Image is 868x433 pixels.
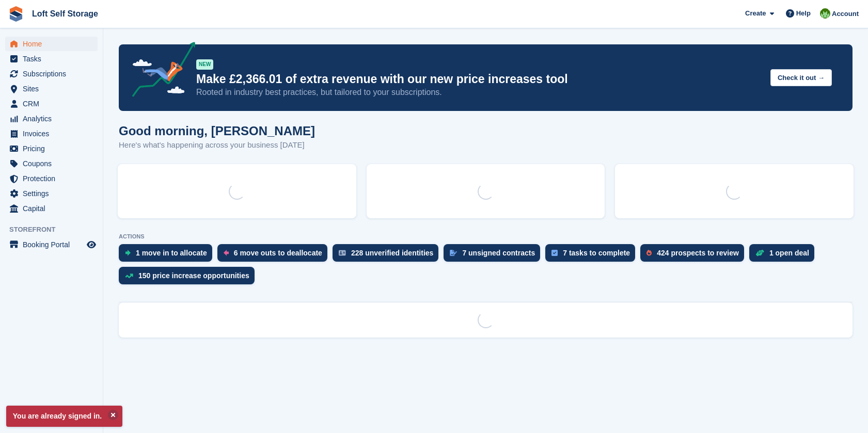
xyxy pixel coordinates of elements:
[5,52,98,66] a: menu
[769,249,809,257] div: 1 open deal
[450,250,457,256] img: contract_signature_icon-13c848040528278c33f63329250d36e43548de30e8caae1d1a13099fd9432cc5.svg
[23,52,85,66] span: Tasks
[85,238,98,251] a: Preview store
[8,6,24,22] img: stora-icon-8386f47178a22dfd0bd8f6a31ec36ba5ce8667c1dd55bd0f319d3a0aa187defe.svg
[755,249,764,256] img: deal-1b604bf984904fb50ccaf53a9ad4b4a5d6e5aea283cecdc64d6e3604feb123c2.svg
[5,67,98,81] a: menu
[23,126,85,141] span: Invoices
[657,249,739,257] div: 424 prospects to review
[23,82,85,96] span: Sites
[23,201,85,216] span: Capital
[820,8,830,19] img: James Johnson
[119,244,217,267] a: 1 move in to allocate
[119,267,260,290] a: 150 price increase opportunities
[5,82,98,96] a: menu
[545,244,640,267] a: 7 tasks to complete
[23,37,85,51] span: Home
[23,237,85,252] span: Booking Portal
[119,233,853,240] p: ACTIONS
[551,250,558,256] img: task-75834270c22a3079a89374b754ae025e5fb1db73e45f91037f5363f120a921f8.svg
[749,244,819,267] a: 1 open deal
[23,186,85,201] span: Settings
[138,271,249,280] div: 150 price increase opportunities
[217,244,333,267] a: 6 move outs to deallocate
[196,87,762,98] p: Rooted in industry best practices, but tailored to your subscriptions.
[23,97,85,111] span: CRM
[196,59,213,70] div: NEW
[5,126,98,141] a: menu
[5,97,98,111] a: menu
[5,37,98,51] a: menu
[125,274,133,278] img: price_increase_opportunities-93ffe204e8149a01c8c9dc8f82e8f89637d9d84a8eef4429ea346261dce0b2c0.svg
[234,249,322,257] div: 6 move outs to deallocate
[646,250,652,256] img: prospect-51fa495bee0391a8d652442698ab0144808aea92771e9ea1ae160a38d050c398.svg
[444,244,545,267] a: 7 unsigned contracts
[333,244,444,267] a: 228 unverified identities
[123,42,196,101] img: price-adjustments-announcement-icon-8257ccfd72463d97f412b2fc003d46551f7dbcb40ab6d574587a9cd5c0d94...
[23,111,85,126] span: Analytics
[462,249,535,257] div: 7 unsigned contracts
[770,69,832,86] button: Check it out →
[23,171,85,186] span: Protection
[5,141,98,156] a: menu
[5,171,98,186] a: menu
[5,111,98,126] a: menu
[6,406,122,427] p: You are already signed in.
[351,249,434,257] div: 228 unverified identities
[23,67,85,81] span: Subscriptions
[5,237,98,252] a: menu
[125,250,131,256] img: move_ins_to_allocate_icon-fdf77a2bb77ea45bf5b3d319d69a93e2d87916cf1d5bf7949dd705db3b84f3ca.svg
[119,124,315,138] h1: Good morning, [PERSON_NAME]
[832,9,859,19] span: Account
[119,139,315,151] p: Here's what's happening across your business [DATE]
[28,5,102,22] a: Loft Self Storage
[745,8,766,19] span: Create
[5,156,98,171] a: menu
[224,250,229,256] img: move_outs_to_deallocate_icon-f764333ba52eb49d3ac5e1228854f67142a1ed5810a6f6cc68b1a99e826820c5.svg
[23,156,85,171] span: Coupons
[796,8,811,19] span: Help
[640,244,749,267] a: 424 prospects to review
[196,72,762,87] p: Make £2,366.01 of extra revenue with our new price increases tool
[23,141,85,156] span: Pricing
[5,186,98,201] a: menu
[136,249,207,257] div: 1 move in to allocate
[339,250,346,256] img: verify_identity-adf6edd0f0f0b5bbfe63781bf79b02c33cf7c696d77639b501bdc392416b5a36.svg
[563,249,630,257] div: 7 tasks to complete
[5,201,98,216] a: menu
[9,224,103,235] span: Storefront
